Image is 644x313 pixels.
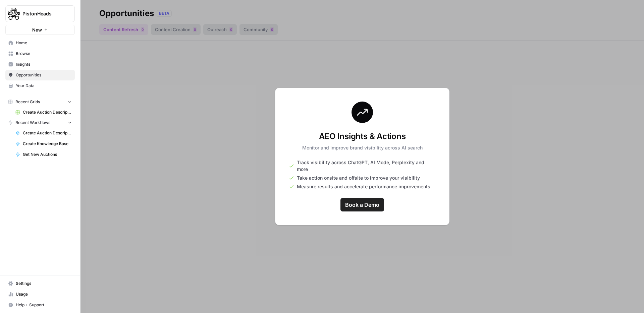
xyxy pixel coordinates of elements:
[5,70,75,80] a: Opportunities
[16,280,72,287] span: Settings
[340,198,384,211] a: Book a Demo
[12,107,75,118] a: Create Auction Descriptions
[16,291,72,297] span: Usage
[23,141,72,147] span: Create Knowledge Base
[12,128,75,138] a: Create Auction Description Page
[5,97,75,107] button: Recent Grids
[5,5,75,22] button: Workspace: PistonHeads
[297,175,420,181] span: Take action onsite and offsite to improve your visibility
[302,144,423,151] p: Monitor and improve brand visibility across AI search
[5,80,75,91] a: Your Data
[23,109,72,115] span: Create Auction Descriptions
[16,83,72,89] span: Your Data
[5,278,75,289] a: Settings
[345,201,379,209] span: Book a Demo
[22,10,63,17] span: PistonHeads
[302,131,423,142] h3: AEO Insights & Actions
[23,151,72,158] span: Get New Auctions
[297,183,430,190] span: Measure results and accelerate performance improvements
[5,300,75,310] button: Help + Support
[5,59,75,70] a: Insights
[32,26,42,33] span: New
[15,120,50,126] span: Recent Workflows
[16,40,72,46] span: Home
[5,48,75,59] a: Browse
[15,99,40,105] span: Recent Grids
[12,138,75,149] a: Create Knowledge Base
[12,149,75,160] a: Get New Auctions
[16,61,72,67] span: Insights
[16,51,72,57] span: Browse
[8,8,20,20] img: PistonHeads Logo
[5,38,75,48] a: Home
[5,289,75,300] a: Usage
[5,25,75,35] button: New
[5,118,75,128] button: Recent Workflows
[297,159,436,173] span: Track visibility across ChatGPT, AI Mode, Perplexity and more
[16,72,72,78] span: Opportunities
[16,302,72,308] span: Help + Support
[23,130,72,136] span: Create Auction Description Page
